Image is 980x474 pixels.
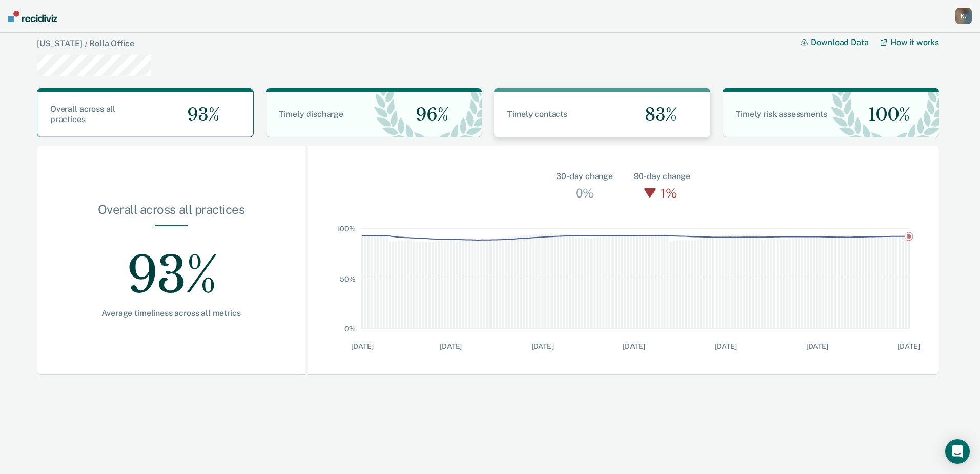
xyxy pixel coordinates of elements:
div: 30-day change [556,170,613,183]
span: Timely contacts [507,109,567,119]
img: Recidiviz [8,11,57,22]
span: 100% [860,104,910,125]
text: [DATE] [897,342,920,350]
text: [DATE] [623,342,645,350]
text: [DATE] [532,342,554,350]
div: Open Intercom Messenger [945,439,970,464]
button: Download Data [801,37,881,47]
a: Rolla Office [89,38,134,48]
a: [US_STATE] [37,38,82,48]
text: [DATE] [440,342,462,350]
span: 83% [637,104,676,125]
div: 0% [573,183,597,203]
button: KJ [955,8,972,24]
div: 1% [658,183,679,203]
div: Overall across all practices [70,202,273,225]
text: [DATE] [806,342,828,350]
span: / [82,39,89,48]
div: 90-day change [634,170,690,183]
div: K J [955,8,972,24]
span: Overall across all practices [50,104,115,124]
text: [DATE] [351,342,373,350]
span: Timely risk assessments [736,109,827,119]
div: Average timeliness across all metrics [70,308,273,318]
text: [DATE] [714,342,737,350]
div: 93% [70,226,273,308]
span: Timely discharge [279,109,343,119]
span: 93% [179,104,219,125]
a: How it works [881,37,939,47]
span: 96% [407,104,448,125]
